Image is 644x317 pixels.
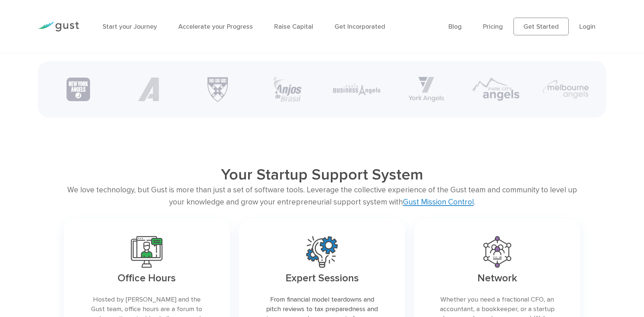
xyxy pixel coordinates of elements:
[472,77,520,101] img: Park City Angels
[542,79,590,100] img: Melbourne Angels
[103,23,157,31] a: Start your Journey
[333,83,381,95] img: Paris Business Angels
[514,18,569,35] a: Get Started
[136,78,160,101] img: Partner
[274,23,313,31] a: Raise Capital
[334,23,385,31] a: Get Incorporated
[115,165,529,184] h2: Your Startup Support System
[403,197,474,207] a: Gust Mission Control
[178,23,253,31] a: Accelerate your Progress
[448,23,462,31] a: Blog
[38,22,79,32] img: Gust Logo
[272,77,302,102] img: Anjos Brasil
[409,77,444,102] img: York Angels
[64,184,581,209] div: We love technology, but Gust is more than just a set of software tools. Leverage the collective e...
[579,23,595,31] a: Login
[205,77,230,102] img: Harvard Business School
[67,78,90,101] img: New York Angels
[483,23,503,31] a: Pricing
